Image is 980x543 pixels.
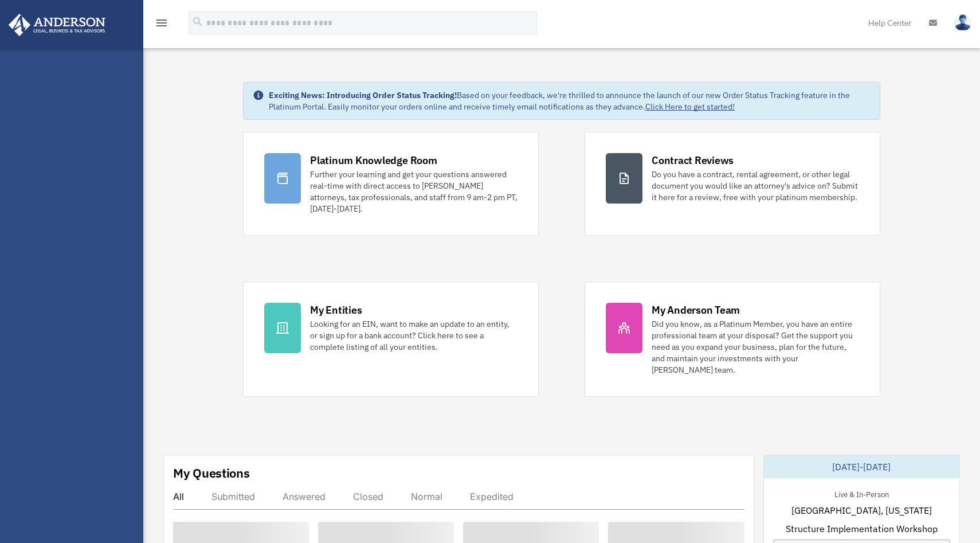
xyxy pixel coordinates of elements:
[652,169,859,203] div: Do you have a contract, rental agreement, or other legal document you would like an attorney's ad...
[191,15,204,28] i: search
[353,491,383,502] div: Closed
[5,14,109,36] img: Anderson Advisors Platinum Portal
[173,464,250,482] div: My Questions
[411,491,442,502] div: Normal
[211,491,255,502] div: Submitted
[585,132,880,236] a: Contract Reviews Do you have a contract, rental agreement, or other legal document you would like...
[791,503,932,517] span: [GEOGRAPHIC_DATA], [US_STATE]
[155,16,168,30] i: menu
[310,318,518,353] div: Looking for an EIN, want to make an update to an entity, or sign up for a bank account? Click her...
[283,491,326,502] div: Answered
[786,522,938,536] span: Structure Implementation Workshop
[269,89,871,112] div: Based on your feedback, we're thrilled to announce the launch of our new Order Status Tracking fe...
[310,153,437,167] div: Platinum Knowledge Room
[825,487,898,499] div: Live & In-Person
[954,14,971,31] img: User Pic
[470,491,513,502] div: Expedited
[310,169,518,214] div: Further your learning and get your questions answered real-time with direct access to [PERSON_NAM...
[764,455,960,478] div: [DATE]-[DATE]
[652,153,734,167] div: Contract Reviews
[243,132,539,236] a: Platinum Knowledge Room Further your learning and get your questions answered real-time with dire...
[310,303,362,317] div: My Entities
[652,318,859,376] div: Did you know, as a Platinum Member, you have an entire professional team at your disposal? Get th...
[645,101,735,112] a: Click Here to get started!
[243,282,539,397] a: My Entities Looking for an EIN, want to make an update to an entity, or sign up for a bank accoun...
[585,282,880,397] a: My Anderson Team Did you know, as a Platinum Member, you have an entire professional team at your...
[173,491,184,502] div: All
[269,90,457,100] strong: Exciting News: Introducing Order Status Tracking!
[652,303,740,317] div: My Anderson Team
[155,20,168,30] a: menu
